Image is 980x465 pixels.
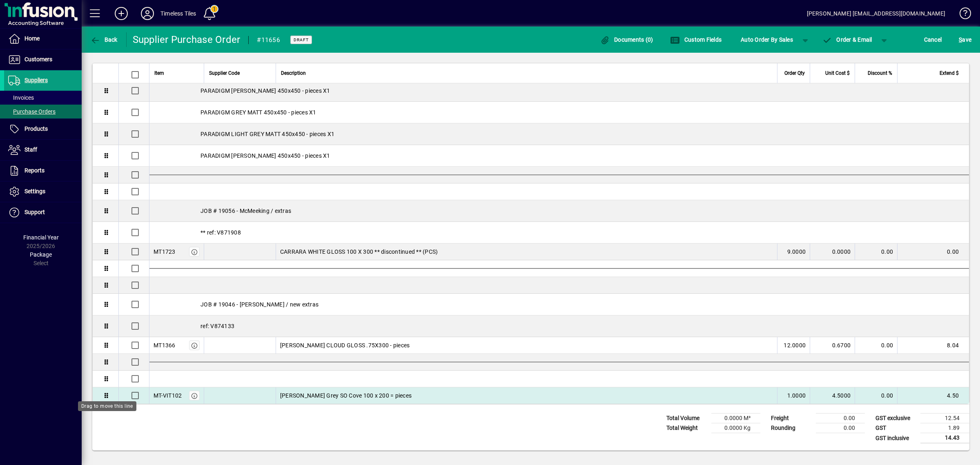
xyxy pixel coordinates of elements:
[920,414,969,423] td: 12.54
[855,337,897,354] td: 0.00
[280,341,410,349] span: [PERSON_NAME] CLOUD GLOSS .75X300 - pieces
[90,36,118,43] span: Back
[281,69,306,78] span: Description
[154,341,176,349] div: MT1366
[24,188,45,194] span: Settings
[871,423,920,433] td: GST
[784,69,805,78] span: Order Qty
[88,32,120,47] button: Back
[4,29,82,49] a: Home
[4,140,82,160] a: Staff
[149,222,969,243] div: ** ref: V871908
[149,200,969,221] div: JOB # 19056 - McMeeking / extras
[149,80,969,101] div: PARADIGM [PERSON_NAME] 450x450 - pieces X1
[134,6,160,21] button: Profile
[940,69,959,78] span: Extend $
[149,123,969,145] div: PARADIGM LIGHT GREY MATT 450x450 - pieces X1
[598,32,655,47] button: Documents (0)
[662,414,711,423] td: Total Volume
[920,423,969,433] td: 1.89
[209,69,240,78] span: Supplier Code
[294,37,309,42] span: Draft
[4,49,82,70] a: Customers
[149,145,969,166] div: PARADIGM [PERSON_NAME] 450x450 - pieces X1
[149,315,969,337] div: ref: V874133
[4,91,82,105] a: Invoices
[871,414,920,423] td: GST exclusive
[133,33,241,46] div: Supplier Purchase Order
[154,69,164,78] span: Item
[280,248,438,256] span: CARRARA WHITE GLOSS 100 X 300 ** discontinued ** (PCS)
[24,35,40,42] span: Home
[4,119,82,139] a: Products
[149,102,969,123] div: PARADIGM GREY MATT 450x450 - pieces X1
[149,294,969,315] div: JOB # 19046 - [PERSON_NAME] / new extras
[920,433,969,443] td: 14.43
[108,6,134,21] button: Add
[4,202,82,223] a: Support
[24,167,45,174] span: Reports
[668,32,724,47] button: Custom Fields
[924,33,942,46] span: Cancel
[953,2,970,28] a: Knowledge Base
[4,161,82,181] a: Reports
[816,414,865,423] td: 0.00
[737,32,797,47] button: Auto Order By Sales
[897,244,969,260] td: 0.00
[160,7,196,20] div: Timeless Tiles
[280,391,412,400] span: [PERSON_NAME] Grey SO Cove 100 x 200 = pieces
[777,244,810,260] td: 9.0000
[777,337,810,354] td: 12.0000
[670,36,722,43] span: Custom Fields
[818,32,876,47] button: Order & Email
[767,423,816,433] td: Rounding
[959,36,962,43] span: S
[957,32,973,47] button: Save
[82,32,127,47] app-page-header-button: Back
[154,248,176,256] div: MT1723
[959,33,971,46] span: ave
[600,36,653,43] span: Documents (0)
[868,69,892,78] span: Discount %
[897,387,969,404] td: 4.50
[4,181,82,202] a: Settings
[24,146,37,153] span: Staff
[4,105,82,118] a: Purchase Orders
[24,77,48,83] span: Suppliers
[816,423,865,433] td: 0.00
[30,251,52,258] span: Package
[8,108,56,115] span: Purchase Orders
[855,244,897,260] td: 0.00
[922,32,944,47] button: Cancel
[810,387,855,404] td: 4.5000
[810,337,855,354] td: 0.6700
[822,36,872,43] span: Order & Email
[24,209,45,215] span: Support
[855,387,897,404] td: 0.00
[777,387,810,404] td: 1.0000
[257,34,280,47] div: #11656
[23,234,59,241] span: Financial Year
[78,401,136,411] div: Drag to move this line
[711,414,760,423] td: 0.0000 M³
[711,423,760,433] td: 0.0000 Kg
[8,94,34,101] span: Invoices
[24,125,48,132] span: Products
[897,337,969,354] td: 8.04
[871,433,920,443] td: GST inclusive
[767,414,816,423] td: Freight
[24,56,52,63] span: Customers
[825,69,850,78] span: Unit Cost $
[154,391,182,400] div: MT-VIT102
[807,7,945,20] div: [PERSON_NAME] [EMAIL_ADDRESS][DOMAIN_NAME]
[662,423,711,433] td: Total Weight
[810,244,855,260] td: 0.0000
[741,33,793,46] span: Auto Order By Sales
